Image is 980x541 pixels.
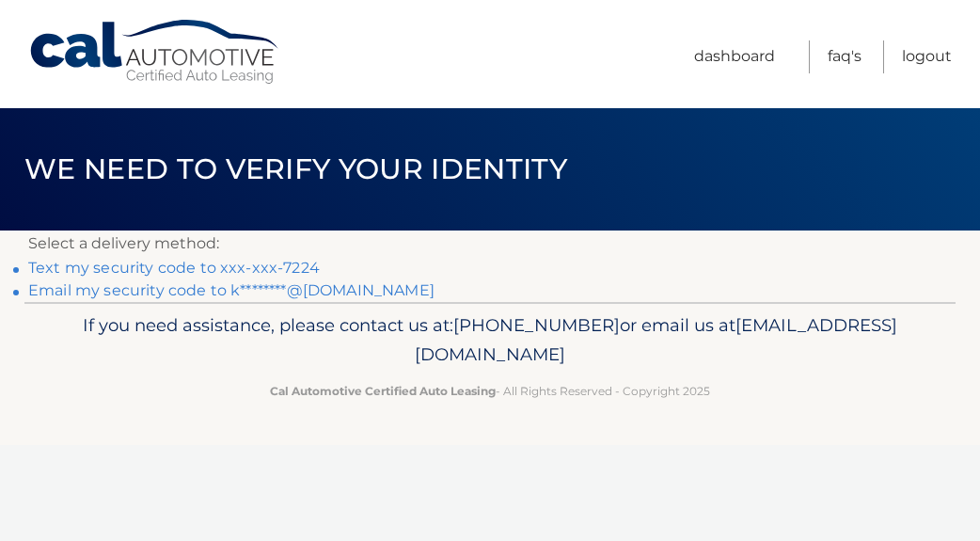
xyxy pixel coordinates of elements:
a: Logout [902,40,952,73]
p: - All Rights Reserved - Copyright 2025 [53,381,927,401]
span: We need to verify your identity [24,151,567,186]
a: FAQ's [828,40,861,73]
a: Email my security code to k********@[DOMAIN_NAME] [28,281,435,299]
strong: Cal Automotive Certified Auto Leasing [270,384,496,398]
a: Cal Automotive [28,19,282,86]
p: Select a delivery method: [28,231,952,257]
span: [PHONE_NUMBER] [453,314,620,336]
a: Dashboard [694,40,775,73]
a: Text my security code to xxx-xxx-7224 [28,259,320,277]
p: If you need assistance, please contact us at: or email us at [53,310,927,371]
